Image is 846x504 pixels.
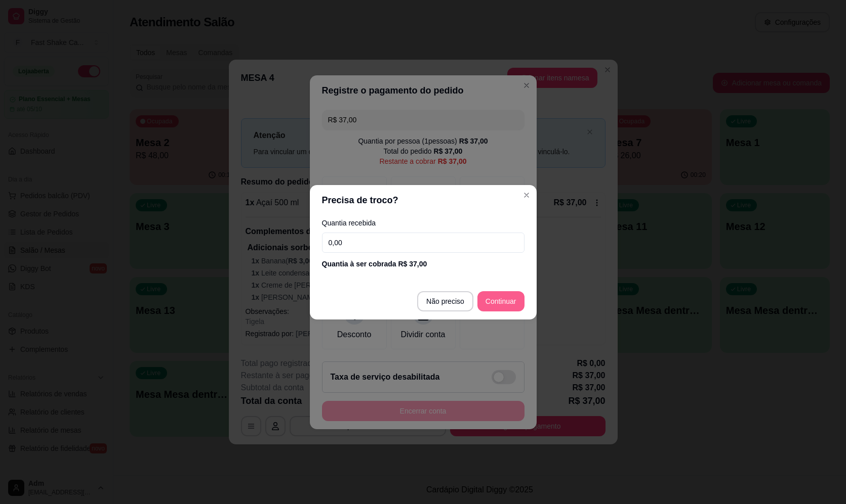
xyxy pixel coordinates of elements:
button: Não preciso [417,291,473,311]
div: Quantia à ser cobrada R$ 37,00 [322,259,525,269]
button: Continuar [477,291,525,311]
label: Quantia recebida [322,219,525,226]
button: Close [518,187,535,203]
header: Precisa de troco? [310,185,537,215]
